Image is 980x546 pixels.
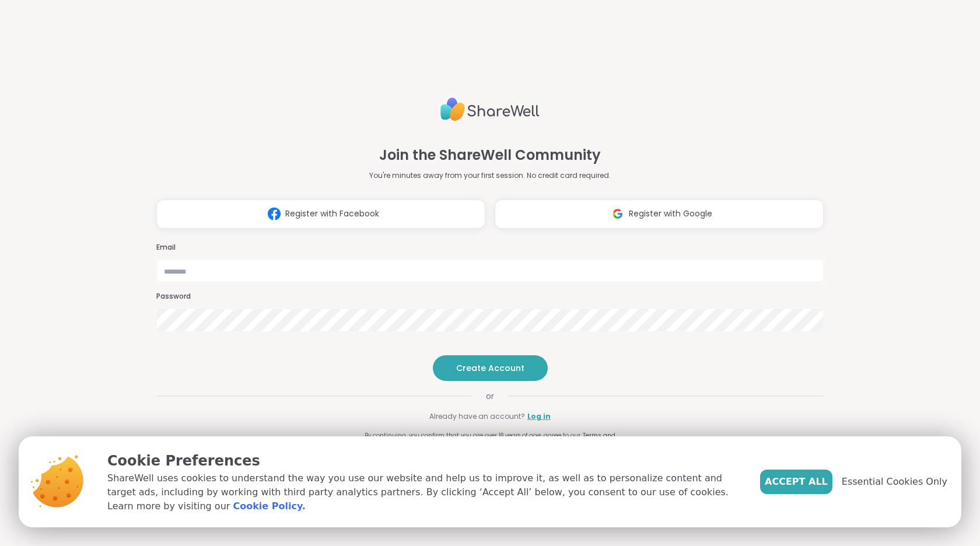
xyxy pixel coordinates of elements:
img: ShareWell Logo [440,93,540,126]
h1: Join the ShareWell Community [379,145,601,166]
button: Accept All [760,470,832,494]
button: Register with Facebook [156,199,485,229]
p: You're minutes away from your first session. No credit card required. [369,170,611,181]
span: Register with Facebook [285,208,379,220]
span: Accept All [765,475,828,489]
span: Create Account [456,362,524,374]
img: ShareWell Logomark [263,203,285,225]
img: ShareWell Logomark [607,203,629,225]
span: Already have an account? [429,411,525,422]
p: ShareWell uses cookies to understand the way you use our website and help us to improve it, as we... [107,471,741,513]
button: Create Account [433,355,548,381]
h3: Password [156,292,824,302]
a: Cookie Policy. [233,499,305,513]
span: Essential Cookies Only [842,475,947,489]
span: Register with Google [629,208,712,220]
p: Cookie Preferences [107,450,741,471]
a: Log in [527,411,551,422]
button: Register with Google [495,199,824,229]
span: By continuing, you confirm that you are over 18 years of age, agree to our [365,431,580,440]
h3: Email [156,243,824,253]
span: or [472,390,508,402]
